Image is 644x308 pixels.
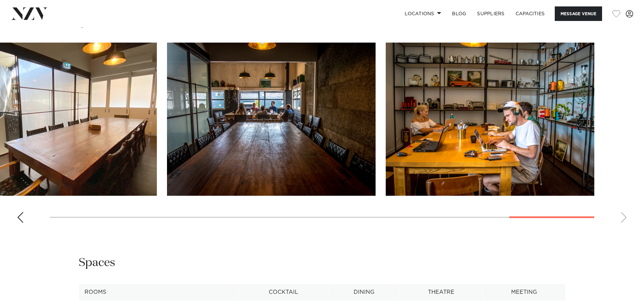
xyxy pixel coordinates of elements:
[400,284,483,301] th: Theatre
[447,6,472,21] a: BLOG
[399,6,447,21] a: Locations
[555,6,602,21] button: Message Venue
[328,284,400,301] th: Dining
[483,284,565,301] th: Meeting
[510,6,550,21] a: Capacities
[167,43,376,196] swiper-slide: 15 / 16
[238,284,328,301] th: Cocktail
[386,43,594,196] swiper-slide: 16 / 16
[79,255,115,270] h2: Spaces
[472,6,510,21] a: SUPPLIERS
[79,284,238,301] th: Rooms
[11,7,48,20] img: nzv-logo.png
